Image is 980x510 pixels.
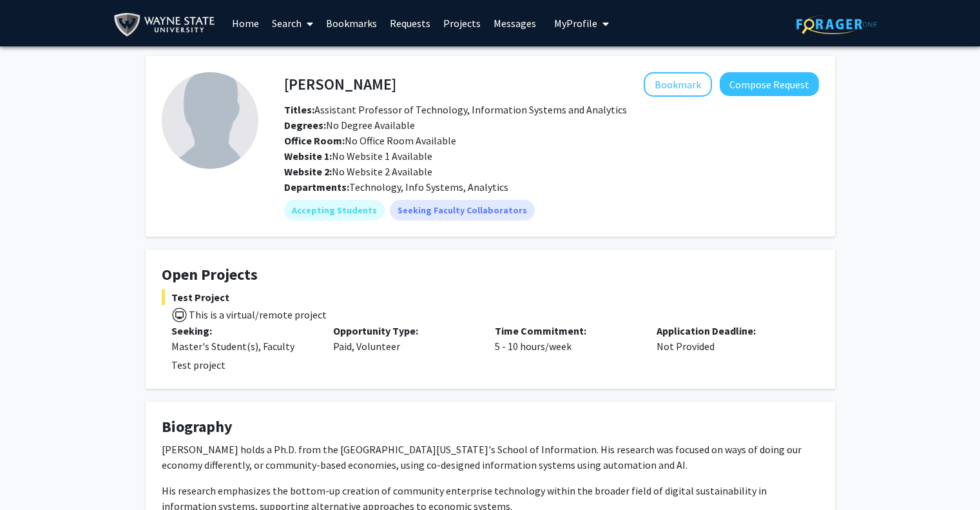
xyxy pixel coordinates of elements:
b: Titles: [284,103,314,116]
p: Seeking: [171,323,314,338]
button: Compose Request to Kwame Robinson [720,72,819,96]
a: Requests [383,1,437,46]
a: Projects [437,1,487,46]
span: No Degree Available [284,119,415,132]
button: Add Kwame Robinson to Bookmarks [644,72,712,97]
a: Search [265,1,320,46]
p: Opportunity Type: [333,323,476,338]
b: Departments: [284,181,349,193]
span: This is a virtual/remote project [187,308,327,321]
h4: Open Projects [162,266,819,284]
span: Test Project [162,289,819,305]
img: ForagerOne Logo [796,14,877,34]
span: No Website 2 Available [284,165,432,178]
div: Not Provided [647,323,809,354]
h4: [PERSON_NAME] [284,72,396,96]
p: Time Commitment: [495,323,637,338]
p: Test project [171,357,819,373]
iframe: Chat [10,452,55,500]
span: Assistant Professor of Technology, Information Systems and Analytics [284,103,627,116]
span: Technology, Info Systems, Analytics [349,181,508,193]
mat-chip: Seeking Faculty Collaborators [390,200,535,221]
div: 5 - 10 hours/week [485,323,647,354]
div: Master's Student(s), Faculty [171,338,314,354]
b: Website 1: [284,150,332,162]
p: Application Deadline: [657,323,799,338]
span: My Profile [554,17,597,30]
b: Degrees: [284,119,326,132]
p: [PERSON_NAME] holds a Ph.D. from the [GEOGRAPHIC_DATA][US_STATE]'s School of Information. His res... [162,442,819,473]
a: Bookmarks [320,1,383,46]
a: Messages [487,1,543,46]
b: Website 2: [284,165,332,178]
span: No Website 1 Available [284,150,432,162]
span: No Office Room Available [284,134,456,147]
img: Wayne State University Logo [113,10,221,39]
a: Home [226,1,265,46]
h4: Biography [162,418,819,436]
div: Paid, Volunteer [323,323,485,354]
img: Profile Picture [162,72,258,169]
b: Office Room: [284,134,345,147]
mat-chip: Accepting Students [284,200,385,221]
